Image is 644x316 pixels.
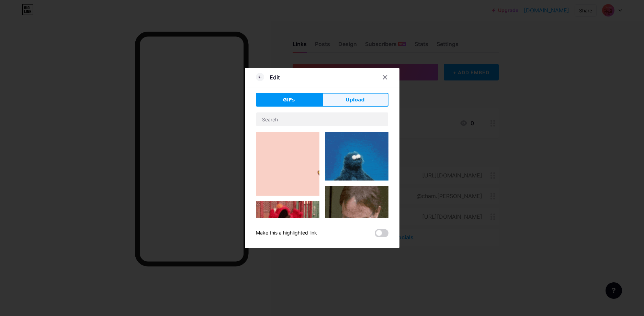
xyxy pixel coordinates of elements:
div: Make this a highlighted link [256,229,317,237]
span: GIFs [283,96,295,103]
img: Gihpy [325,186,388,239]
img: Gihpy [256,132,319,196]
img: Gihpy [256,201,319,250]
button: GIFs [256,93,322,107]
input: Search [256,112,388,126]
span: Upload [346,96,364,103]
button: Upload [322,93,388,107]
div: Edit [270,73,280,81]
img: Gihpy [325,132,388,181]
